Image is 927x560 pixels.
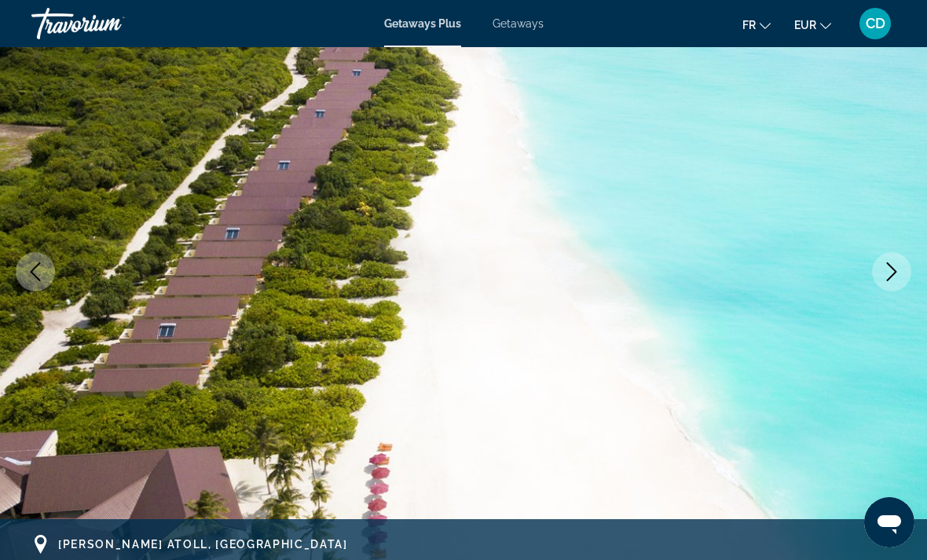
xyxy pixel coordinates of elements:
[384,17,461,30] a: Getaways Plus
[742,19,756,31] span: fr
[58,538,348,551] span: [PERSON_NAME] Atoll, [GEOGRAPHIC_DATA]
[794,19,816,31] span: EUR
[31,3,189,44] a: Travorium
[864,497,914,547] iframe: Bouton de lancement de la fenêtre de messagerie
[866,16,885,31] span: CD
[16,252,55,291] button: Previous image
[794,13,831,36] button: Change currency
[742,13,771,36] button: Change language
[493,17,544,30] a: Getaways
[872,252,911,291] button: Next image
[855,7,896,40] button: User Menu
